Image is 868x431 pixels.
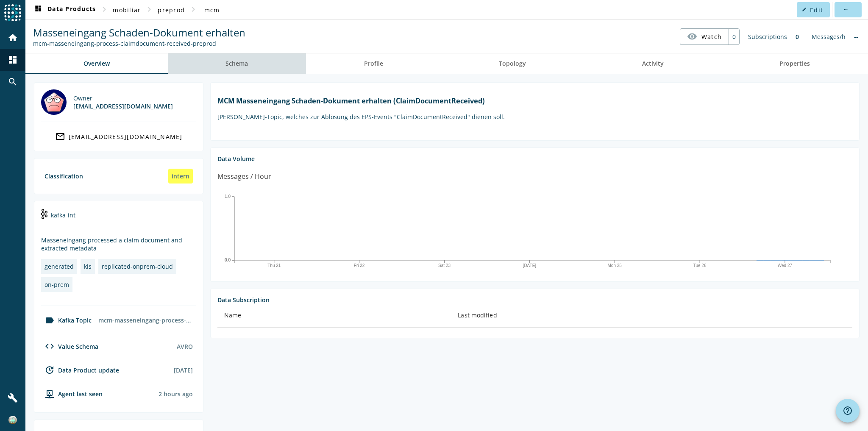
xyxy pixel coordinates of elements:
mat-icon: chevron_right [188,4,198,14]
div: Kafka Topic: mcm-masseneingang-process-claimdocument-received-preprod [33,39,245,47]
div: intern [168,169,193,184]
th: Name [217,304,451,328]
div: replicated-onprem-cloud [102,262,173,270]
text: Tue 26 [693,263,707,268]
span: Overview [83,61,110,67]
span: Topology [499,61,526,67]
text: Wed 27 [778,263,793,268]
h1: MCM Masseneingang Schaden-Dokument erhalten (ClaimDocumentReceived) [217,96,852,106]
text: Mon 25 [608,263,622,268]
span: Activity [642,61,664,67]
span: Profile [364,61,383,67]
mat-icon: update [45,365,55,375]
button: preprod [154,2,188,17]
div: No information [850,28,862,45]
div: 0 [791,28,803,45]
div: [DATE] [174,366,193,374]
div: Agents typically reports every 15min to 1h [159,390,193,398]
mat-icon: more_horiz [843,7,848,12]
mat-icon: chevron_right [99,4,109,14]
mat-icon: code [45,341,55,351]
span: Schema [225,61,248,67]
div: Kafka Topic [41,315,92,325]
mat-icon: label [45,315,55,325]
div: generated [45,262,74,270]
mat-icon: edit [802,7,807,12]
mat-icon: build [8,393,18,403]
button: Watch [680,29,729,44]
button: mcm [198,2,225,17]
img: kafka-int [41,209,47,219]
text: [DATE] [523,263,537,268]
div: Value Schema [41,341,98,351]
div: Messages / Hour [217,171,271,182]
img: mbx_301492@mobi.ch [41,89,67,115]
text: Sat 23 [438,263,451,268]
div: agent-env-preprod [41,389,103,399]
span: preprod [158,6,185,14]
mat-icon: mail_outline [55,131,65,142]
mat-icon: dashboard [8,55,18,65]
span: Masseneingang Schaden-Dokument erhalten [33,25,245,39]
mat-icon: search [8,77,18,87]
img: c5efd522b9e2345ba31424202ff1fd10 [8,416,17,424]
div: Masseneingang processed a claim document and extracted metadata [41,236,196,252]
div: kis [84,262,92,270]
span: Edit [810,6,823,14]
text: 1.0 [225,194,231,199]
span: mcm [204,6,220,14]
div: [EMAIL_ADDRESS][DOMAIN_NAME] [73,102,173,110]
div: 0 [729,29,739,44]
div: Messages/h [807,28,850,45]
span: Watch [701,29,722,44]
th: Last modified [451,304,852,328]
mat-icon: help_outline [843,406,853,416]
span: Properties [779,61,810,67]
div: [EMAIL_ADDRESS][DOMAIN_NAME] [69,133,183,141]
p: [PERSON_NAME]-Topic, welches zur Ablösung des EPS-Events "ClaimDocumentReceived" dienen soll. [217,113,852,121]
div: kafka-int [41,208,196,229]
div: Subscriptions [744,28,791,45]
text: Thu 21 [267,263,281,268]
div: AVRO [177,342,193,350]
div: Owner [73,94,173,102]
div: Data Product update [41,365,119,375]
button: mobiliar [109,2,144,17]
div: Classification [45,172,83,180]
div: on-prem [45,281,69,289]
img: spoud-logo.svg [4,4,21,21]
button: Data Products [30,2,99,17]
mat-icon: chevron_right [144,4,154,14]
a: [EMAIL_ADDRESS][DOMAIN_NAME] [41,129,196,144]
mat-icon: dashboard [33,5,43,15]
div: Data Subscription [217,296,852,304]
div: mcm-masseneingang-process-claimdocument-received-preprod [95,313,196,328]
mat-icon: home [8,33,18,43]
div: Data Volume [217,155,852,163]
button: Edit [797,2,830,17]
span: Data Products [33,5,96,15]
mat-icon: visibility [687,31,697,42]
span: mobiliar [113,6,141,14]
text: 0.0 [225,258,231,262]
text: Fri 22 [354,263,365,268]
